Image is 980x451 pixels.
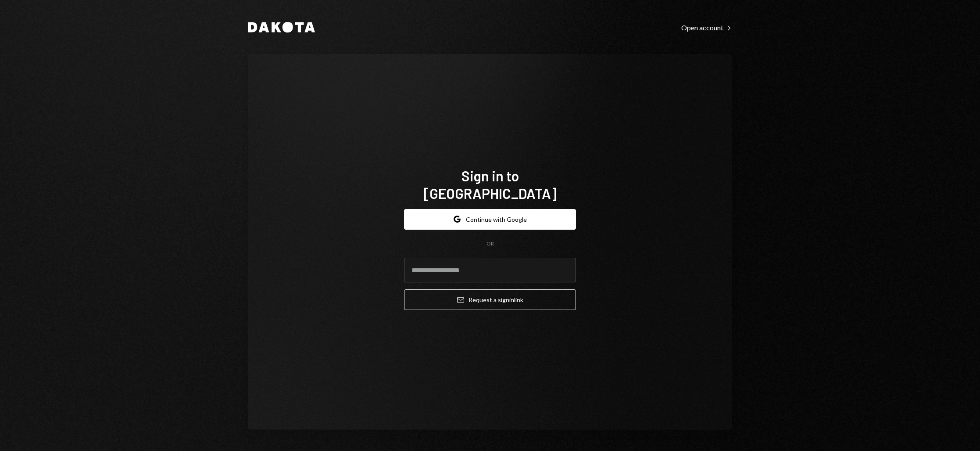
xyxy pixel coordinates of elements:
[681,22,732,32] a: Open account
[486,240,494,248] div: OR
[681,23,732,32] div: Open account
[404,209,576,230] button: Continue with Google
[404,167,576,202] h1: Sign in to [GEOGRAPHIC_DATA]
[404,289,576,310] button: Request a signinlink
